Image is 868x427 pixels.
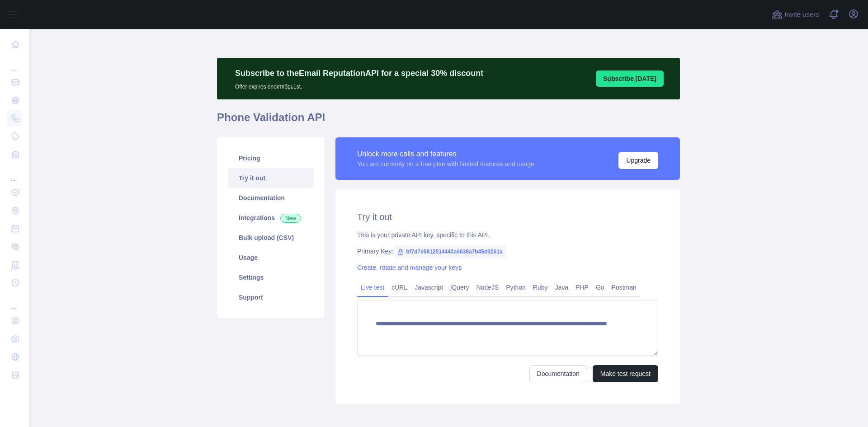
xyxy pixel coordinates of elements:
[472,280,502,295] a: NodeJS
[388,280,411,295] a: cURL
[608,280,640,295] a: Postman
[596,70,664,87] button: Subscribe [DATE]
[784,9,819,20] span: Invite users
[228,287,314,307] a: Support
[357,149,534,160] div: Unlock more calls and features
[217,110,680,132] h1: Phone Validation API
[228,168,314,188] a: Try it out
[502,280,529,295] a: Python
[529,280,552,295] a: Ruby
[228,267,314,287] a: Settings
[235,80,483,90] p: Offer expires on октябрь 1st.
[357,280,388,295] a: Live test
[552,280,572,295] a: Java
[280,214,301,223] span: New
[228,188,314,208] a: Documentation
[228,228,314,248] a: Bulk upload (CSV)
[770,7,821,22] button: Invite users
[393,245,506,258] span: bf7d7e5812514443a6638a7b45d3261a
[357,247,658,256] div: Primary Key:
[447,280,472,295] a: jQuery
[228,208,314,228] a: Integrations New
[228,148,314,168] a: Pricing
[529,365,587,382] a: Documentation
[228,248,314,267] a: Usage
[593,365,658,382] button: Make test request
[592,280,608,295] a: Go
[357,230,658,239] div: This is your private API key, specific to this API.
[357,211,658,223] h2: Try it out
[7,54,22,72] div: ...
[235,67,483,80] p: Subscribe to the Email Reputation API for a special 30 % discount
[7,164,22,183] div: ...
[7,293,22,311] div: ...
[357,264,462,271] a: Create, rotate and manage your keys
[411,280,447,295] a: Javascript
[572,280,592,295] a: PHP
[618,152,658,169] button: Upgrade
[357,160,534,169] div: You are currently on a free plan with limited features and usage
